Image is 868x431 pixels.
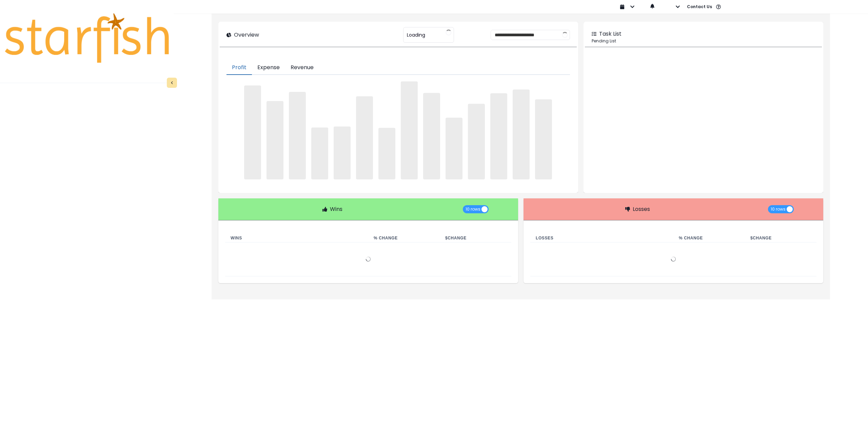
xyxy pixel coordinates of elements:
[423,93,440,179] span: ‌
[368,234,440,242] th: % Change
[771,205,786,213] span: 10 rows
[244,85,261,179] span: ‌
[673,234,745,242] th: % Change
[285,61,319,75] button: Revenue
[446,118,462,179] span: ‌
[252,61,285,75] button: Expense
[225,234,368,242] th: Wins
[330,205,342,213] p: Wins
[535,99,552,179] span: ‌
[592,38,815,44] p: Pending List
[490,93,507,179] span: ‌
[267,101,283,179] span: ‌
[599,30,622,38] p: Task List
[311,128,328,179] span: ‌
[234,31,259,39] p: Overview
[378,128,395,179] span: ‌
[401,81,418,179] span: ‌
[226,61,252,75] button: Profit
[407,28,425,42] span: Loading
[440,234,511,242] th: $ Change
[289,92,306,179] span: ‌
[745,234,816,242] th: $ Change
[468,104,485,179] span: ‌
[633,205,650,213] p: Losses
[530,234,673,242] th: Losses
[466,205,480,213] span: 10 rows
[513,90,530,179] span: ‌
[334,126,351,179] span: ‌
[356,96,373,179] span: ‌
